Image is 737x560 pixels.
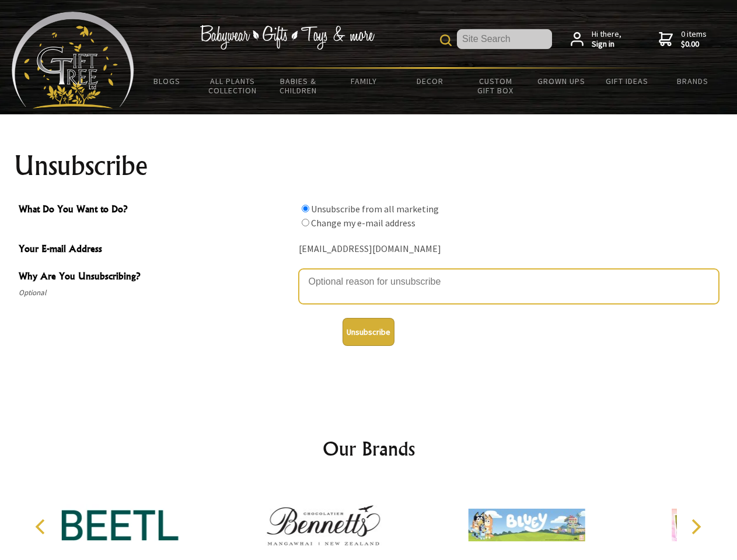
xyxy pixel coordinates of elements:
[14,152,724,180] h1: Unsubscribe
[457,29,552,49] input: Site Search
[659,29,707,50] a: 0 items$0.00
[23,435,714,463] h2: Our Brands
[440,34,452,46] img: product search
[397,69,463,93] a: Decor
[302,205,309,212] input: What Do You Want to Do?
[311,217,415,229] label: Change my e-mail address
[681,39,707,50] strong: $0.00
[12,12,134,108] img: Babyware - Gifts - Toys and more...
[594,69,660,93] a: Gift Ideas
[19,286,293,300] span: Optional
[311,203,439,215] label: Unsubscribe from all marketing
[29,514,55,540] button: Previous
[571,29,621,50] a: Hi there,Sign in
[681,29,707,50] span: 0 items
[302,219,309,226] input: What Do You Want to Do?
[266,69,331,103] a: Babies & Children
[463,69,529,103] a: Custom Gift Box
[331,69,397,93] a: Family
[19,242,293,258] span: Your E-mail Address
[528,69,594,93] a: Grown Ups
[592,29,621,50] span: Hi there,
[683,514,708,540] button: Next
[200,69,266,103] a: All Plants Collection
[299,269,719,304] textarea: Why Are You Unsubscribing?
[343,318,394,346] button: Unsubscribe
[19,202,293,219] span: What Do You Want to Do?
[660,69,726,93] a: Brands
[592,39,621,50] strong: Sign in
[200,25,375,50] img: Babywear - Gifts - Toys & more
[299,240,719,258] div: [EMAIL_ADDRESS][DOMAIN_NAME]
[134,69,200,93] a: BLOGS
[19,269,293,286] span: Why Are You Unsubscribing?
